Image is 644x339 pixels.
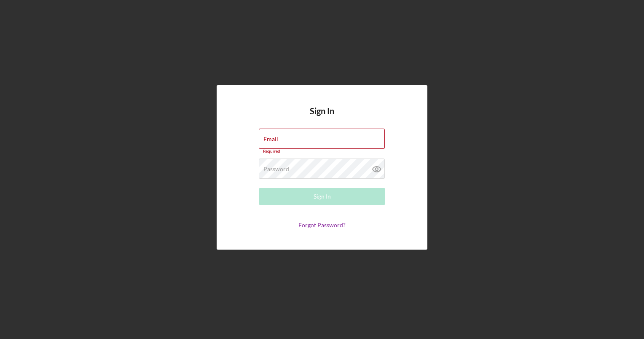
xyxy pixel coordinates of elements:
[259,149,385,154] div: Required
[263,136,278,143] label: Email
[298,221,346,229] a: Forgot Password?
[310,106,334,129] h4: Sign In
[263,166,289,172] label: Password
[259,188,385,205] button: Sign In
[314,188,331,205] div: Sign In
